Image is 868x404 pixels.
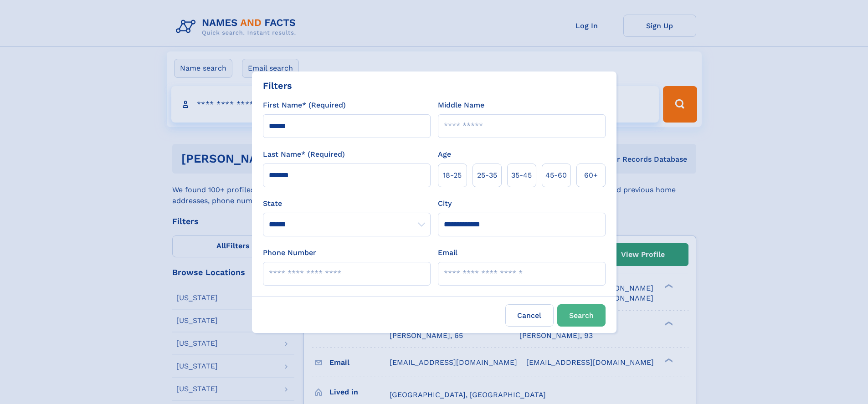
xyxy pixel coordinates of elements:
label: State [263,198,431,209]
label: Age [438,149,451,160]
button: Search [557,304,606,327]
label: Email [438,247,457,258]
span: 35‑45 [511,170,532,181]
label: Phone Number [263,247,316,258]
label: Cancel [505,304,554,327]
span: 60+ [584,170,598,181]
label: City [438,198,452,209]
label: First Name* (Required) [263,100,346,111]
label: Last Name* (Required) [263,149,345,160]
span: 45‑60 [545,170,567,181]
span: 18‑25 [443,170,462,181]
div: Filters [263,79,292,92]
span: 25‑35 [477,170,497,181]
label: Middle Name [438,100,484,111]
